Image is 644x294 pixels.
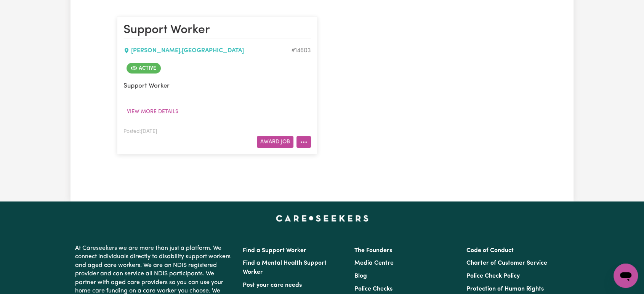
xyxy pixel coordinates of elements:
[123,23,311,38] h2: Support Worker
[123,129,157,134] span: Posted: [DATE]
[466,248,514,254] a: Code of Conduct
[291,46,311,55] div: Job ID #14603
[257,136,293,148] button: Award Job
[123,106,182,118] button: View more details
[466,273,520,279] a: Police Check Policy
[466,260,547,266] a: Charter of Customer Service
[243,260,327,275] a: Find a Mental Health Support Worker
[127,63,161,73] span: Job is active
[123,46,291,55] div: [PERSON_NAME] , [GEOGRAPHIC_DATA]
[354,248,392,254] a: The Founders
[354,260,394,266] a: Media Centre
[466,286,544,292] a: Protection of Human Rights
[243,282,302,288] a: Post your care needs
[354,286,392,292] a: Police Checks
[354,273,367,279] a: Blog
[614,264,638,288] iframe: Button to launch messaging window
[123,81,311,91] p: Support Worker
[296,136,311,148] button: More options
[276,215,368,221] a: Careseekers home page
[243,248,306,254] a: Find a Support Worker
